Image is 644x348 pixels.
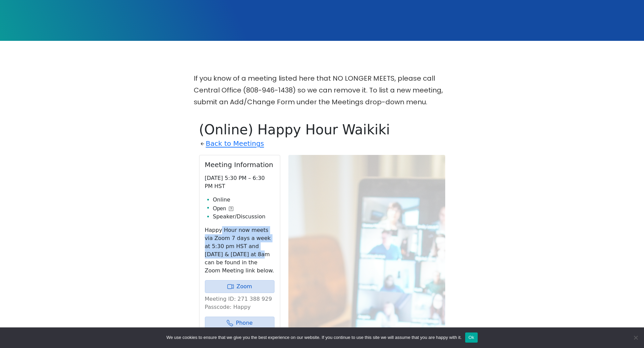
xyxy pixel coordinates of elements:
[166,334,461,341] span: We use cookies to ensure that we give you the best experience on our website. If you continue to ...
[213,205,226,213] span: Open
[205,161,275,169] h2: Meeting Information
[205,295,275,311] p: Meeting ID: 271 388 929 Passcode: Happy
[213,196,275,204] li: Online
[205,174,275,190] p: [DATE] 5:30 PM – 6:30 PM HST
[213,213,275,221] li: Speaker/Discussion
[199,122,445,138] h1: (Online) Happy Hour Waikiki
[194,73,451,108] p: If you know of a meeting listed here that NO LONGER MEETS, please call Central Office (808-946-14...
[213,205,233,213] button: Open
[465,332,478,343] button: Ok
[632,334,639,341] span: No
[205,280,275,293] a: Zoom
[206,138,264,150] a: Back to Meetings
[205,317,275,329] a: Phone
[205,226,275,275] p: Happy Hour now meets via Zoom 7 days a week at 5:30 pm HST and [DATE] & [DATE] at 8am can be foun...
